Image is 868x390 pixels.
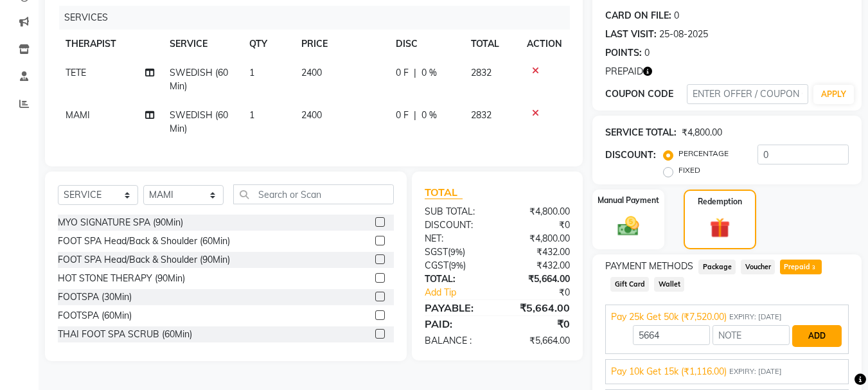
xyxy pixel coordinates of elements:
span: TETE [66,67,86,78]
span: SGST [425,246,448,258]
span: 0 F [396,66,409,80]
span: TOTAL [425,186,463,199]
div: LAST VISIT: [605,28,657,41]
span: SWEDISH (60Min) [170,109,228,134]
label: Redemption [698,196,742,208]
div: 0 [674,9,679,22]
div: ₹5,664.00 [497,300,580,315]
th: DISC [388,30,463,58]
div: ₹4,800.00 [682,126,722,139]
div: COUPON CODE [605,87,686,101]
a: Add Tip [415,286,511,299]
button: ADD [792,325,842,347]
div: NET: [415,232,497,245]
span: Pay 10k Get 15k (₹1,116.00) [611,365,727,378]
div: BALANCE : [415,334,497,348]
th: QTY [242,30,294,58]
span: EXPIRY: [DATE] [729,312,782,323]
div: ₹0 [497,316,580,332]
span: 3 [810,264,817,272]
div: ₹5,664.00 [497,334,580,348]
span: Gift Card [610,277,649,292]
span: | [414,109,416,122]
th: SERVICE [162,30,242,58]
span: Pay 25k Get 50k (₹7,520.00) [611,310,727,324]
div: MYO SIGNATURE SPA (90Min) [58,216,183,229]
div: FOOTSPA (30Min) [58,290,132,304]
span: 9% [451,260,463,270]
div: PAID: [415,316,497,332]
div: ₹4,800.00 [497,205,580,218]
span: 0 % [421,66,437,80]
div: ₹0 [497,218,580,232]
div: ₹0 [511,286,580,299]
div: FOOTSPA (60Min) [58,309,132,323]
input: AMOUNT [633,325,710,345]
div: ( ) [415,245,497,259]
input: NOTE [713,325,790,345]
input: ENTER OFFER / COUPON CODE [687,84,808,104]
span: SWEDISH (60Min) [170,67,228,92]
span: EXPIRY: [DATE] [729,366,782,377]
div: ₹4,800.00 [497,232,580,245]
div: HOT STONE THERAPY (90Min) [58,272,185,285]
span: 2400 [301,109,322,121]
span: 9% [450,247,463,257]
div: ₹432.00 [497,245,580,259]
div: 25-08-2025 [659,28,708,41]
span: Package [698,260,736,274]
th: TOTAL [463,30,520,58]
input: Search or Scan [233,184,394,204]
th: ACTION [519,30,570,58]
div: SERVICES [59,6,580,30]
label: FIXED [678,164,700,176]
div: DISCOUNT: [605,148,656,162]
div: FOOT SPA Head/Back & Shoulder (60Min) [58,235,230,248]
span: Wallet [654,277,684,292]
div: THAI FOOT SPA SCRUB (60Min) [58,328,192,341]
th: THERAPIST [58,30,162,58]
span: Prepaid [780,260,822,274]
th: PRICE [294,30,388,58]
label: PERCENTAGE [678,148,729,159]
div: ( ) [415,259,497,272]
span: 2832 [471,109,492,121]
div: CARD ON FILE: [605,9,671,22]
div: ₹5,664.00 [497,272,580,286]
span: | [414,66,416,80]
div: POINTS: [605,46,642,60]
span: Voucher [741,260,775,274]
span: CGST [425,260,448,271]
span: 2400 [301,67,322,78]
div: ₹432.00 [497,259,580,272]
div: 0 [644,46,650,60]
div: FOOT SPA Head/Back & Shoulder (90Min) [58,253,230,267]
label: Manual Payment [598,195,659,206]
span: MAMI [66,109,90,121]
span: 1 [249,67,254,78]
span: 0 % [421,109,437,122]
div: PAYABLE: [415,300,497,315]
div: SUB TOTAL: [415,205,497,218]
div: DISCOUNT: [415,218,497,232]
span: 0 F [396,109,409,122]
span: 1 [249,109,254,121]
span: PAYMENT METHODS [605,260,693,273]
span: 2832 [471,67,492,78]
div: SERVICE TOTAL: [605,126,677,139]
button: APPLY [813,85,854,104]
span: PREPAID [605,65,643,78]
img: _gift.svg [704,215,736,240]
img: _cash.svg [611,214,646,238]
div: TOTAL: [415,272,497,286]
